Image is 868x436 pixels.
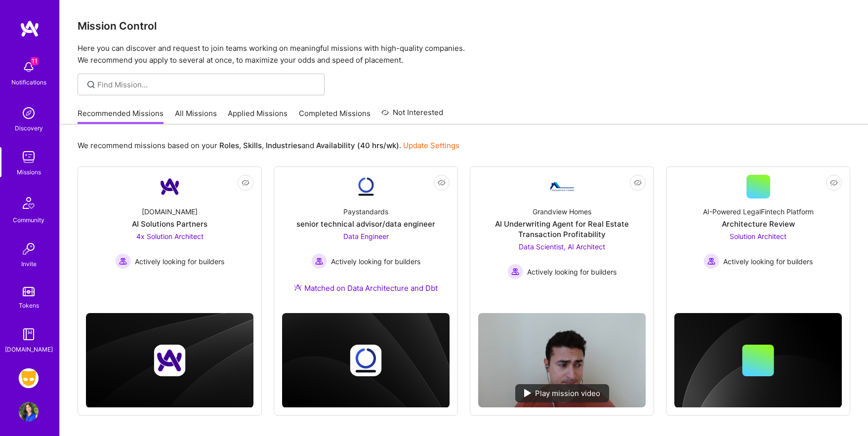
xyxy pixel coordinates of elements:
[282,313,450,408] img: cover
[266,141,301,150] b: Industries
[15,123,43,133] div: Discovery
[243,141,262,150] b: Skills
[722,219,795,229] div: Architecture Review
[350,345,382,376] img: Company logo
[311,253,327,269] img: Actively looking for builders
[527,267,617,277] span: Actively looking for builders
[533,206,591,217] div: Grandview Homes
[478,313,646,407] img: No Mission
[16,402,41,422] a: User Avatar
[354,175,378,198] img: Company Logo
[403,141,459,150] a: Update Settings
[634,179,642,187] i: icon EyeClosed
[19,57,39,77] img: bell
[78,108,164,124] a: Recommended Missions
[343,206,388,217] div: Paystandards
[19,324,39,344] img: guide book
[175,108,217,124] a: All Missions
[78,42,850,66] p: Here you can discover and request to join teams working on meaningful missions with high-quality ...
[316,141,399,150] b: Availability (40 hrs/wk)
[296,219,435,229] div: senior technical advisor/data engineer
[219,141,239,150] b: Roles
[19,300,39,311] div: Tokens
[282,175,450,305] a: Company LogoPaystandardssenior technical advisor/data engineerData Engineer Actively looking for ...
[17,167,41,177] div: Missions
[5,344,53,355] div: [DOMAIN_NAME]
[242,179,249,187] i: icon EyeClosed
[78,140,459,151] p: We recommend missions based on your , , and .
[136,232,204,240] span: 4x Solution Architect
[21,259,37,269] div: Invite
[11,77,46,87] div: Notifications
[830,179,838,187] i: icon EyeClosed
[23,287,35,296] img: tokens
[519,242,605,251] span: Data Scientist, AI Architect
[228,108,288,124] a: Applied Missions
[299,108,371,124] a: Completed Missions
[31,57,39,65] span: 11
[703,206,814,217] div: AI-Powered LegalFintech Platform
[86,313,253,408] img: cover
[19,402,39,422] img: User Avatar
[478,175,646,305] a: Company LogoGrandview HomesAI Underwriting Agent for Real Estate Transaction ProfitabilityData Sc...
[703,253,719,269] img: Actively looking for builders
[515,384,609,402] div: Play mission video
[78,20,850,32] h3: Mission Control
[674,313,842,408] img: cover
[19,239,39,259] img: Invite
[478,219,646,239] div: AI Underwriting Agent for Real Estate Transaction Profitability
[142,206,198,217] div: [DOMAIN_NAME]
[158,175,182,198] img: Company Logo
[19,147,39,167] img: teamwork
[674,175,842,287] a: AI-Powered LegalFintech PlatformArchitecture ReviewSolution Architect Actively looking for builde...
[86,175,253,287] a: Company Logo[DOMAIN_NAME]AI Solutions Partners4x Solution Architect Actively looking for builders...
[507,264,523,279] img: Actively looking for builders
[154,345,186,376] img: Company logo
[115,253,131,269] img: Actively looking for builders
[381,107,443,124] a: Not Interested
[730,232,786,240] span: Solution Architect
[294,283,302,291] img: Ateam Purple Icon
[723,256,813,267] span: Actively looking for builders
[16,368,41,388] a: Grindr: Data + FE + CyberSecurity + QA
[85,79,97,90] i: icon SearchGrey
[19,103,39,123] img: discovery
[135,256,224,267] span: Actively looking for builders
[438,179,446,187] i: icon EyeClosed
[331,256,420,267] span: Actively looking for builders
[19,368,39,388] img: Grindr: Data + FE + CyberSecurity + QA
[550,182,574,191] img: Company Logo
[294,283,438,293] div: Matched on Data Architecture and Dbt
[343,232,389,240] span: Data Engineer
[132,219,207,229] div: AI Solutions Partners
[524,389,531,397] img: play
[20,20,40,38] img: logo
[97,79,317,90] input: Find Mission...
[17,191,41,215] img: Community
[13,215,44,225] div: Community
